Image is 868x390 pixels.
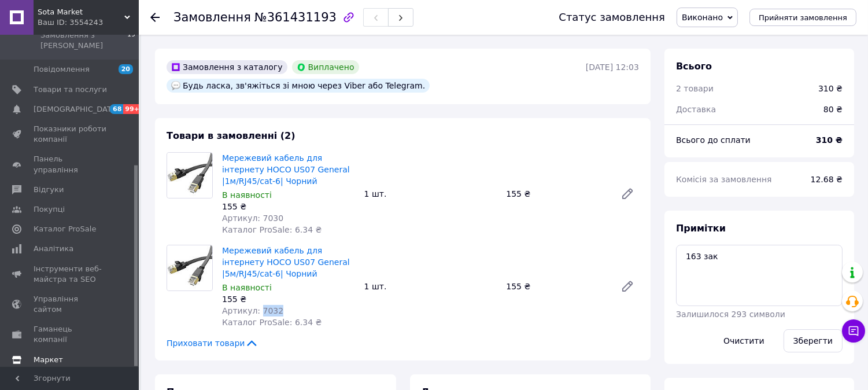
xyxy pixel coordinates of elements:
span: 12.68 ₴ [811,175,843,184]
span: Панель управління [34,154,107,175]
span: В наявності [222,190,272,200]
span: Виконано [682,13,723,22]
div: 155 ₴ [501,186,611,202]
button: Прийняти замовлення [749,9,856,26]
div: Виплачено [292,60,359,74]
div: 1 шт. [360,186,502,202]
span: Залишилося 293 символи [676,310,785,319]
div: Статус замовлення [559,12,665,23]
div: 155 ₴ [222,293,355,305]
span: Артикул: 7032 [222,306,283,315]
span: Sota Market [38,7,124,17]
span: Всього [676,61,712,72]
span: Управління сайтом [34,294,107,315]
span: Інструменти веб-майстра та SEO [34,264,107,285]
time: [DATE] 12:03 [586,62,639,72]
button: Чат з покупцем [842,319,865,343]
textarea: 163 зак [676,245,843,306]
span: Товари та послуги [34,84,107,95]
span: Доставка [676,105,716,114]
div: Повернутися назад [150,12,160,23]
span: Прийняти замовлення [759,13,847,22]
div: Ваш ID: 3554243 [38,17,139,28]
span: [DEMOGRAPHIC_DATA] [34,104,119,115]
div: Будь ласка, зв'яжіться зі мною через Viber або Telegram. [167,79,430,93]
span: Приховати товари [167,337,258,349]
div: 310 ₴ [818,83,843,94]
span: 19 [127,30,135,51]
span: Примітки [676,223,726,234]
span: Каталог ProSale: 6.34 ₴ [222,318,322,327]
div: 1 шт. [360,278,502,295]
span: Товари в замовленні (2) [167,130,296,141]
a: Редагувати [616,275,639,298]
span: 99+ [123,104,142,114]
button: Зберегти [784,329,843,352]
span: Замовлення [173,10,251,24]
span: Гаманець компанії [34,324,107,345]
span: 20 [119,64,133,74]
span: Відгуки [34,185,64,195]
div: 155 ₴ [222,201,355,212]
span: Покупці [34,204,65,215]
span: Повідомлення [34,64,90,75]
img: :speech_balloon: [171,81,180,90]
b: 310 ₴ [816,135,843,145]
span: №361431193 [254,10,337,24]
span: Комісія за замовлення [676,175,772,184]
a: Мережевий кабель для інтернету HOCO US07 General |5м/RJ45/cat-6| Чорний [222,246,350,278]
span: 68 [110,104,123,114]
span: Каталог ProSale [34,224,96,234]
a: Мережевий кабель для інтернету HOCO US07 General |1м/RJ45/cat-6| Чорний [222,153,350,186]
div: 155 ₴ [501,278,611,295]
button: Очистити [714,329,774,352]
span: Артикул: 7030 [222,214,283,223]
span: Показники роботи компанії [34,124,107,145]
span: Аналітика [34,244,73,254]
span: В наявності [222,283,272,292]
img: Мережевий кабель для інтернету HOCO US07 General |1м/RJ45/cat-6| Чорний [167,153,212,198]
a: Редагувати [616,182,639,205]
span: Всього до сплати [676,135,751,145]
div: Замовлення з каталогу [167,60,287,74]
span: 2 товари [676,84,714,93]
span: Маркет [34,355,63,365]
img: Мережевий кабель для інтернету HOCO US07 General |5м/RJ45/cat-6| Чорний [167,245,212,290]
div: 80 ₴ [817,97,849,122]
span: Замовлення з [PERSON_NAME] [40,30,127,51]
span: Каталог ProSale: 6.34 ₴ [222,225,322,234]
